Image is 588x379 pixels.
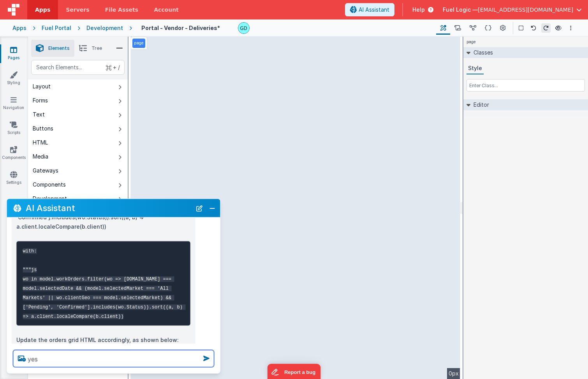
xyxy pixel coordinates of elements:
[35,6,50,14] span: Apps
[33,195,67,203] div: Development
[566,23,576,33] button: Options
[470,47,493,58] h2: Classes
[467,63,484,74] button: Style
[134,40,144,46] p: page
[28,178,128,192] button: Components
[33,83,51,90] div: Layout
[31,60,125,75] input: Search Elements...
[28,108,128,122] button: Text
[92,45,102,51] span: Tree
[28,122,128,136] button: Buttons
[467,79,585,92] input: Enter Class...
[207,203,217,213] button: Close
[66,6,89,14] span: Servers
[12,24,26,32] div: Apps
[447,368,460,379] div: 0px
[33,181,66,189] div: Components
[443,6,478,14] span: Fuel Logic —
[33,125,53,132] div: Buttons
[28,192,128,206] button: Development
[33,167,58,175] div: Gateways
[141,25,220,31] h4: Portal - Vendor - Deliveries
[28,136,128,150] button: HTML
[194,203,205,213] button: New Chat
[33,139,48,146] div: HTML
[412,6,425,14] span: Help
[26,203,192,213] h2: AI Assistant
[443,6,582,14] button: Fuel Logic — [EMAIL_ADDRESS][DOMAIN_NAME]
[16,335,191,345] p: Update the orders grid HTML accordingly, as shown below:
[42,24,71,32] div: Fuel Portal
[28,150,128,164] button: Media
[33,111,45,118] div: Text
[478,6,573,14] span: [EMAIL_ADDRESS][DOMAIN_NAME]
[33,97,48,104] div: Forms
[238,23,249,33] img: 3dd21bde18fb3f511954fc4b22afbf3f
[470,99,489,110] h2: Editor
[28,164,128,178] button: Gateways
[359,6,389,14] span: AI Assistant
[28,93,128,108] button: Forms
[131,37,460,379] div: -->
[23,248,185,319] code: with: """js wo in model.workOrders.filter(wo => [DOMAIN_NAME] === model.selectedDate && (model.se...
[106,60,120,75] span: + /
[105,6,139,14] span: File Assets
[86,24,123,32] div: Development
[48,45,70,51] span: Elements
[345,3,394,16] button: AI Assistant
[463,37,479,47] h4: page
[28,79,128,93] button: Layout
[33,153,48,160] div: Media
